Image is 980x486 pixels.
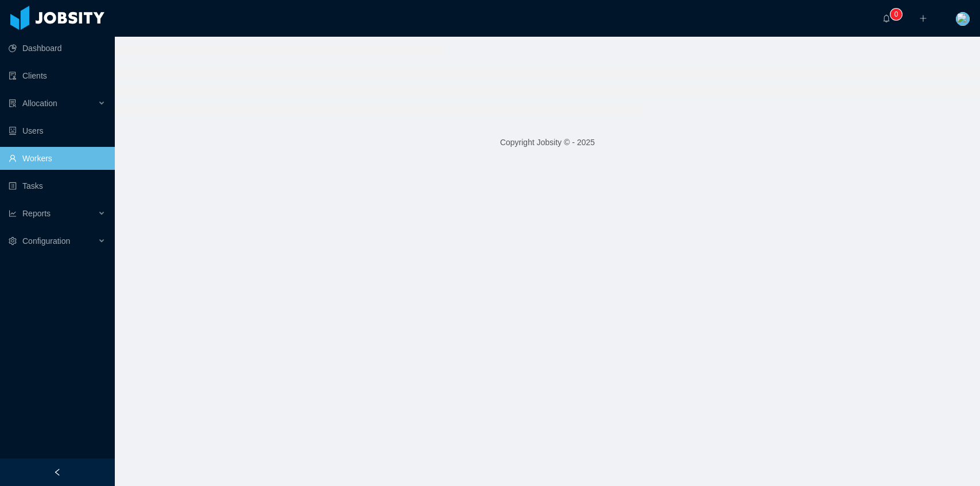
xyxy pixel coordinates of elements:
a: icon: profileTasks [9,174,106,197]
i: icon: line-chart [9,209,17,217]
span: Configuration [22,236,70,246]
span: Allocation [22,99,57,108]
i: icon: bell [882,14,890,22]
a: icon: pie-chartDashboard [9,37,106,60]
img: 1d261170-802c-11eb-b758-29106f463357_6063414d2c854.png [956,12,970,26]
i: icon: setting [9,237,17,245]
a: icon: robotUsers [9,119,106,142]
i: icon: plus [919,14,927,22]
a: icon: userWorkers [9,147,106,170]
footer: Copyright Jobsity © - 2025 [115,123,980,162]
span: Reports [22,209,51,218]
a: icon: auditClients [9,64,106,87]
i: icon: solution [9,99,17,107]
sup: 0 [890,9,902,20]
